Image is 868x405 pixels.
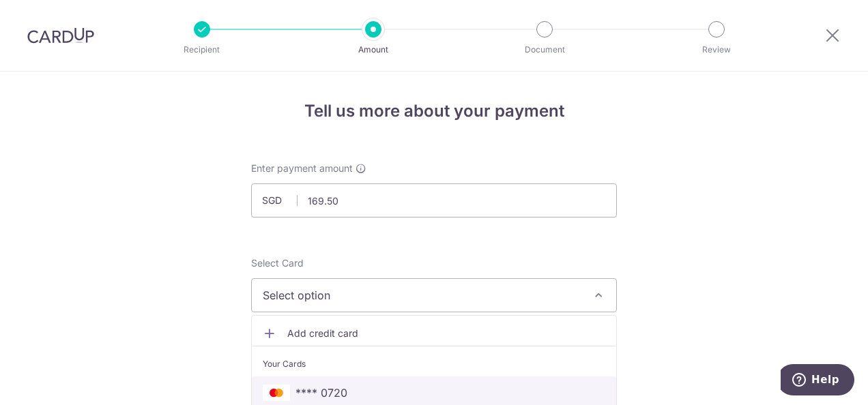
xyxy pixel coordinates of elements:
[781,364,854,398] iframe: Opens a widget where you can find more information
[287,327,605,340] span: Add credit card
[251,99,617,123] h4: Tell us more about your payment
[666,43,767,57] p: Review
[494,43,595,57] p: Document
[251,278,617,312] button: Select option
[263,357,306,371] span: Your Cards
[323,43,424,57] p: Amount
[151,43,252,57] p: Recipient
[251,162,353,175] span: Enter payment amount
[252,321,616,346] a: Add credit card
[262,194,298,207] span: SGD
[251,183,617,217] input: 0.00
[27,27,94,44] img: CardUp
[251,257,304,269] span: translation missing: en.payables.payment_networks.credit_card.summary.labels.select_card
[263,287,581,303] span: Select option
[263,385,290,401] img: MASTERCARD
